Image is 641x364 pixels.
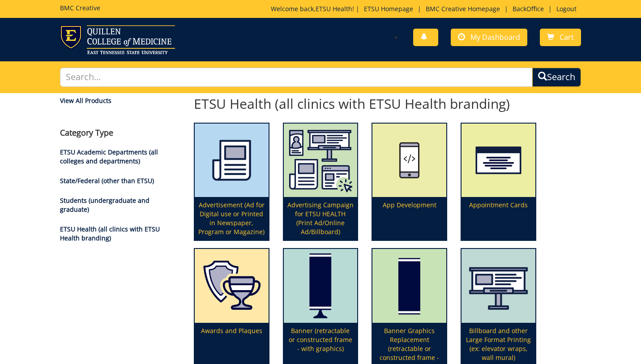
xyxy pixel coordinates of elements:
[462,124,535,240] a: Appointment Cards
[60,68,532,87] input: Search...
[284,124,358,197] img: etsu%20health%20marketing%20campaign%20image-6075f5506d2aa2.29536275.png
[271,4,581,13] p: Welcome back, ! | | | |
[60,148,158,165] a: ETSU Academic Departments (all colleges and departments)
[194,96,537,111] h2: ETSU Health (all clinics with ETSU Health branding)
[60,25,175,54] img: ETSU logo
[540,29,581,46] a: Cart
[508,4,548,13] a: BackOffice
[552,4,581,13] a: Logout
[316,4,352,13] a: ETSU Health
[60,4,100,11] h5: BMC Creative
[284,249,358,323] img: retractable-banner-59492b401f5aa8.64163094.png
[60,225,160,242] a: ETSU Health (all clinics with ETSU Health branding)
[60,176,154,185] a: State/Federal (other than ETSU)
[470,32,520,42] span: My Dashboard
[195,197,269,240] p: Advertisement (Ad for Digital use or Printed in Newspaper, Program or Magazine)
[284,197,358,240] p: Advertising Campaign for ETSU HEALTH (Print Ad/Online Ad/Billboard)
[284,124,358,240] a: Advertising Campaign for ETSU HEALTH (Print Ad/Online Ad/Billboard)
[462,249,535,323] img: canvas-5fff48368f7674.25692951.png
[195,124,269,240] a: Advertisement (Ad for Digital use or Printed in Newspaper, Program or Magazine)
[359,4,418,13] a: ETSU Homepage
[195,124,269,197] img: printmedia-5fff40aebc8a36.86223841.png
[462,124,535,197] img: appointment%20cards-6556843a9f7d00.21763534.png
[195,249,269,323] img: plaques-5a7339fccbae09.63825868.png
[532,68,581,87] button: Search
[372,197,446,240] p: App Development
[462,197,535,240] p: Appointment Cards
[560,32,574,42] span: Cart
[372,124,446,197] img: app%20development%20icon-655684178ce609.47323231.png
[372,249,446,323] img: graphics-only-banner-5949222f1cdc31.93524894.png
[372,124,446,240] a: App Development
[60,128,180,137] h4: Category Type
[421,4,504,13] a: BMC Creative Homepage
[60,96,180,105] a: View All Products
[60,196,150,214] a: Students (undergraduate and graduate)
[451,29,527,46] a: My Dashboard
